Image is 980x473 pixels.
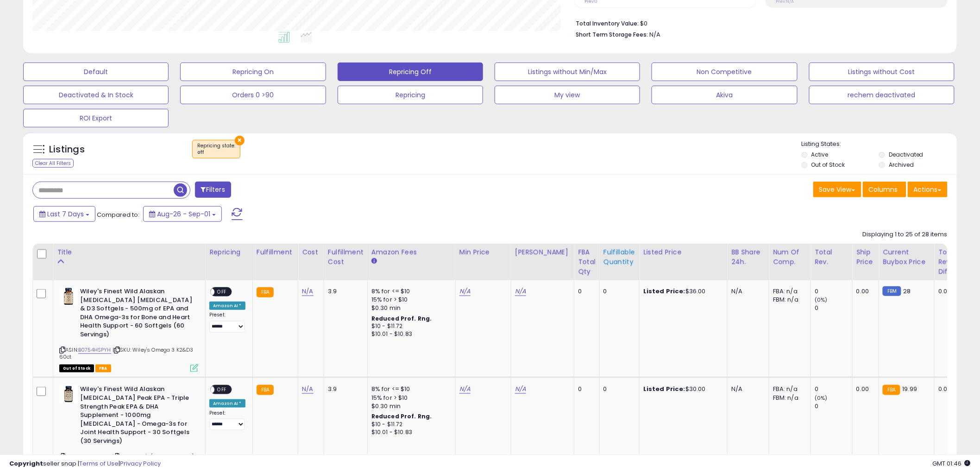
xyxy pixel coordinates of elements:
small: (0%) [815,296,828,303]
div: Displaying 1 to 25 of 28 items [863,230,948,239]
small: FBA [257,385,274,395]
div: 0 [603,385,632,393]
button: My view [495,86,640,104]
button: Orders 0 >90 [180,86,326,104]
span: | SKU: Wiley's Omega 3 K2&D3 60ct [59,346,194,360]
div: $10 - $11.72 [371,421,448,429]
div: 0 [815,385,852,393]
div: off [197,149,235,156]
div: 0 [815,287,852,296]
div: N/A [731,287,762,296]
div: 15% for > $10 [371,394,448,402]
b: Listed Price: [643,287,685,296]
span: 2025-09-9 01:46 GMT [933,459,971,468]
div: Listed Price [643,247,723,257]
span: OFF [214,386,229,394]
div: Repricing [209,247,249,257]
div: $30.00 [643,385,720,393]
div: Min Price [459,247,507,257]
div: Num of Comp. [773,247,807,267]
label: Archived [889,161,914,169]
div: $0.30 min [371,304,448,312]
b: Reduced Prof. Rng. [371,412,432,420]
li: $0 [576,17,941,28]
div: Amazon Fees [371,247,452,257]
div: Total Rev. Diff. [938,247,956,277]
button: rechem deactivated [809,86,955,104]
div: Preset: [209,312,245,333]
button: Repricing Off [338,63,483,81]
div: 3.9 [328,385,360,393]
a: N/A [515,385,526,394]
button: Columns [863,182,906,197]
button: Deactivated & In Stock [23,86,169,104]
button: Default [23,63,169,81]
a: Terms of Use [79,459,119,468]
span: OFF [214,288,229,296]
span: FBA [95,365,111,372]
b: Wiley's Finest Wild Alaskan [MEDICAL_DATA] [MEDICAL_DATA] & D3 Softgels - 500mg of EPA and DHA Om... [80,287,193,341]
span: 28 [904,287,911,296]
div: 0 [815,304,852,312]
div: [PERSON_NAME] [515,247,570,257]
a: N/A [459,385,471,394]
b: Wiley's Finest Wild Alaskan [MEDICAL_DATA] Peak EPA - Triple Strength Peak EPA & DHA Supplement -... [80,385,193,448]
div: 0.00 [938,385,953,393]
span: Repricing state : [197,142,235,156]
div: 0 [603,287,632,296]
span: Last 7 Days [47,209,84,219]
button: Akiva [652,86,797,104]
label: Active [811,151,829,158]
div: 0.00 [856,385,872,393]
div: BB Share 24h. [731,247,765,267]
div: N/A [731,385,762,393]
b: Listed Price: [643,385,685,393]
a: N/A [515,287,526,296]
span: Aug-26 - Sep-01 [157,209,210,219]
a: N/A [302,385,313,394]
h5: Listings [49,143,85,156]
div: Ship Price [856,247,875,267]
div: ASIN: [59,287,198,371]
b: Reduced Prof. Rng. [371,315,432,322]
div: 15% for > $10 [371,296,448,304]
div: 3.9 [328,287,360,296]
div: Cost [302,247,320,257]
small: FBA [257,287,274,297]
div: $36.00 [643,287,720,296]
div: 0 [815,402,852,410]
span: 19.99 [903,385,917,393]
small: FBA [883,385,900,395]
button: Repricing On [180,63,326,81]
div: Total Rev. [815,247,848,267]
small: (0%) [815,394,828,402]
div: 8% for <= $10 [371,385,448,393]
a: B0754HSPYH [78,346,111,354]
span: All listings that are currently out of stock and unavailable for purchase on Amazon [59,365,94,372]
div: FBA: n/a [773,287,804,296]
div: 0.00 [938,287,953,296]
div: FBA Total Qty [578,247,596,277]
a: N/A [302,287,313,296]
span: N/A [649,30,660,39]
small: FBM [883,286,901,296]
small: Amazon Fees. [371,257,377,265]
div: $0.30 min [371,402,448,410]
label: Deactivated [889,151,923,158]
div: Fulfillment [257,247,294,257]
b: Short Term Storage Fees: [576,31,648,38]
div: $10 - $11.72 [371,322,448,330]
div: Clear All Filters [32,159,74,168]
div: Title [57,247,201,257]
b: Total Inventory Value: [576,19,639,27]
button: Filters [195,182,231,198]
strong: Copyright [9,459,43,468]
button: Aug-26 - Sep-01 [143,206,222,222]
button: Listings without Cost [809,63,955,81]
a: N/A [459,287,471,296]
div: Preset: [209,410,245,431]
button: Actions [908,182,948,197]
span: Compared to: [97,210,139,219]
div: 0.00 [856,287,872,296]
div: Fulfillable Quantity [603,247,635,267]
